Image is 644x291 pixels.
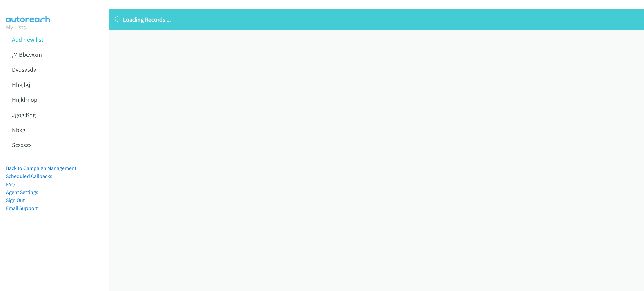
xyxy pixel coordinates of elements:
[6,165,76,171] a: Back to Campaign Management
[12,141,32,149] a: Scsxszx
[6,205,38,211] a: Email Support
[6,189,38,195] a: Agent Settings
[12,35,43,43] a: Add new list
[6,23,26,31] a: My Lists
[12,51,42,58] a: ,M Bbcvxxm
[12,81,30,88] a: Hhkjlkj
[12,111,36,119] a: Jgog;Khg
[115,15,638,24] p: Loading Records ...
[12,126,29,134] a: Nbkglj
[12,66,36,73] a: Dvdsvsdv
[6,197,25,203] a: Sign Out
[6,173,52,179] a: Scheduled Callbacks
[12,96,37,103] a: Hnjklmop
[6,181,15,188] a: FAQ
